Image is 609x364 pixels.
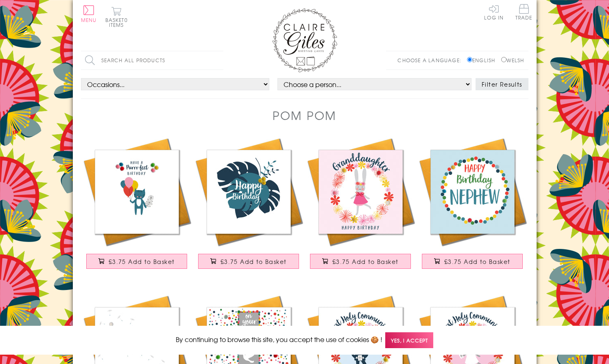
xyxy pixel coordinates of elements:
[515,4,533,20] span: Trade
[444,257,511,266] span: £3.75 Add to Basket
[501,57,524,64] label: Welsh
[467,57,499,64] label: English
[305,136,417,248] img: Birthday Card, Flowers, Granddaughter, Happy Birthday, Embellished with pompoms
[501,57,506,62] input: Welsh
[198,254,299,269] button: £3.75 Add to Basket
[273,107,336,124] h1: Pom Pom
[105,7,128,27] button: Basket0 items
[193,136,305,248] img: Everyday Card, Trapical Leaves, Happy Birthday , Embellished with pompoms
[81,136,193,277] a: Everyday Card, Cat with Balloons, Purrr-fect Birthday, Embellished with pompoms £3.75 Add to Basket
[215,51,223,70] input: Search
[397,57,465,64] p: Choose a language:
[467,57,472,62] input: English
[417,136,528,277] a: Birthday Card, Dotty Circle, Happy Birthday, Nephew, Embellished with pompoms £3.75 Add to Basket
[476,78,528,90] button: Filter Results
[109,16,128,28] span: 0 items
[484,4,504,20] a: Log In
[81,51,223,70] input: Search all products
[81,5,97,22] button: Menu
[109,257,175,266] span: £3.75 Add to Basket
[86,254,187,269] button: £3.75 Add to Basket
[310,254,411,269] button: £3.75 Add to Basket
[422,254,523,269] button: £3.75 Add to Basket
[272,8,337,72] img: Claire Giles Greetings Cards
[220,257,287,266] span: £3.75 Add to Basket
[385,332,433,348] span: Yes, I accept
[193,136,305,277] a: Everyday Card, Trapical Leaves, Happy Birthday , Embellished with pompoms £3.75 Add to Basket
[417,136,528,248] img: Birthday Card, Dotty Circle, Happy Birthday, Nephew, Embellished with pompoms
[81,136,193,248] img: Everyday Card, Cat with Balloons, Purrr-fect Birthday, Embellished with pompoms
[515,4,533,22] a: Trade
[305,136,417,277] a: Birthday Card, Flowers, Granddaughter, Happy Birthday, Embellished with pompoms £3.75 Add to Basket
[81,16,97,24] span: Menu
[332,257,399,266] span: £3.75 Add to Basket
